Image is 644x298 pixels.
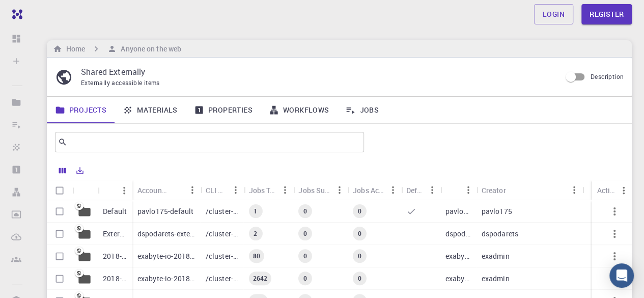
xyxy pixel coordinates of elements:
p: dspodarets [481,229,518,239]
button: Sort [445,182,462,198]
span: 0 [299,207,311,215]
p: 2018-bg-study-phase-i-ph [103,251,127,261]
span: 0 [299,252,311,260]
p: pavlo175-default [137,206,193,216]
p: dspodarets-external [137,229,195,239]
a: Properties [186,97,261,123]
div: Accounting slug [137,180,168,200]
div: Jobs Subm. [298,180,331,200]
button: Menu [227,182,243,198]
a: Register [581,4,632,24]
p: exabyte-io [445,274,471,284]
p: /cluster-???-share/groups/exabyte-io/exabyte-io-2018-bg-study-phase-i-ph [206,251,239,261]
button: Menu [615,182,632,199]
div: CLI Path [201,180,244,200]
div: Name [98,180,132,200]
div: Creator [481,180,506,200]
a: Materials [115,97,186,123]
p: /cluster-???-share/groups/exabyte-io/exabyte-io-2018-bg-study-phase-iii [206,274,239,284]
p: 2018-bg-study-phase-III [103,274,127,284]
div: Open Intercom Messenger [609,263,634,288]
span: 0 [354,207,366,215]
span: Externally accessible items [81,78,160,87]
button: Menu [331,182,348,198]
div: Actions [592,180,632,200]
a: Projects [47,97,115,123]
p: exabyte-io-2018-bg-study-phase-i-ph [137,251,195,261]
button: Menu [385,182,401,198]
button: Export [71,162,89,179]
button: Sort [168,182,184,198]
div: Jobs Total [243,180,293,200]
span: Description [591,72,624,80]
nav: breadcrumb [51,43,183,55]
div: Jobs Subm. [293,180,348,200]
button: Menu [424,182,440,198]
a: Login [534,4,573,24]
span: 0 [299,274,311,283]
button: Menu [184,182,201,198]
p: Default [103,206,127,216]
p: exabyte-io [445,251,471,261]
a: Workflows [261,97,338,123]
div: Accounting slug [132,180,201,200]
div: Creator [476,180,582,200]
div: Jobs Active [353,180,385,200]
img: logo [8,9,22,19]
div: CLI Path [206,180,228,200]
button: Columns [54,162,71,179]
p: External [103,229,127,239]
span: 0 [354,274,366,283]
p: exadmin [481,274,509,284]
span: 0 [354,229,366,238]
div: Jobs Total [248,180,277,200]
div: Default [406,180,424,200]
div: Jobs Active [348,180,401,200]
p: exabyte-io-2018-bg-study-phase-iii [137,274,195,284]
p: exadmin [481,251,509,261]
button: Menu [277,182,293,198]
a: Jobs [337,97,387,123]
p: dspodarets [445,229,471,239]
p: /cluster-???-home/dspodarets/dspodarets-external [206,229,239,239]
div: Owner [440,180,477,200]
span: 1 [249,207,261,215]
button: Menu [566,182,582,198]
span: 2642 [248,274,271,283]
p: pavlo175 [481,206,512,216]
p: pavlo175 [445,206,471,216]
h6: Anyone on the web [117,43,181,55]
span: 80 [248,252,264,260]
h6: Home [62,43,85,55]
button: Menu [116,182,132,199]
p: /cluster-???-home/pavlo175/pavlo175-default [206,206,239,216]
button: Sort [103,182,119,199]
span: 2 [249,229,261,238]
p: Shared Externally [81,66,553,78]
div: Icon [72,180,98,200]
span: 0 [354,252,366,260]
div: Default [401,180,440,200]
span: 0 [299,229,311,238]
div: Actions [597,180,615,200]
button: Sort [506,182,522,198]
button: Menu [460,182,476,198]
